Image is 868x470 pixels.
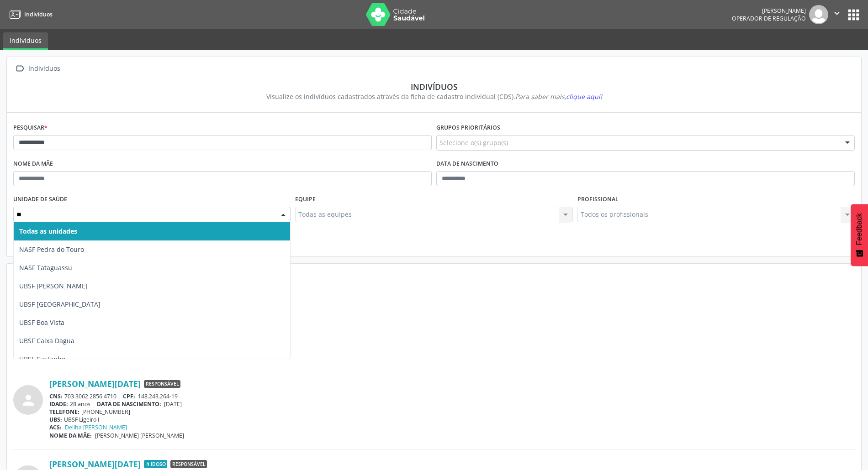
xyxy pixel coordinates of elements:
[19,263,72,272] span: NASF Tataguassu
[732,7,806,15] div: [PERSON_NAME]
[49,336,855,344] div: UBSF Ligeiro I
[144,460,167,468] span: Idoso
[49,392,855,400] div: 703 3062 2856 4710
[13,193,67,207] label: Unidade de saúde
[809,5,828,24] img: img
[13,270,855,280] div: 95 resultado(s) encontrado(s)
[20,392,37,408] i: person
[577,193,619,207] label: Profissional
[49,423,62,431] span: ACS:
[65,423,127,431] a: Deilha [PERSON_NAME]
[19,318,64,327] span: UBSF Boa Vista
[13,62,26,75] i: 
[49,416,62,423] span: UBS:
[170,460,207,468] span: Responsável
[851,204,868,266] button: Feedback - Mostrar pesquisa
[295,193,316,207] label: Equipe
[49,320,855,328] div: 51 anos
[49,312,855,320] div: 708 0093 0493 2629
[515,92,602,101] i: Para saber mais,
[49,408,79,416] span: TELEFONE:
[13,157,53,171] label: Nome da mãe
[95,432,184,439] span: [PERSON_NAME] [PERSON_NAME]
[49,400,68,408] span: IDADE:
[566,92,602,101] span: clique aqui!
[19,282,88,290] span: UBSF [PERSON_NAME]
[49,328,855,336] div: [PHONE_NUMBER]
[13,62,62,75] a:  Indivíduos
[439,138,508,147] span: Selecione o(s) grupo(s)
[13,280,855,289] div: Exibindo 30 resultado(s) por página
[97,400,161,408] span: DATA DE NASCIMENTO:
[49,400,855,408] div: 28 anos
[13,121,48,135] label: Pesquisar
[828,5,846,24] button: 
[49,459,141,469] a: [PERSON_NAME][DATE]
[164,400,182,408] span: [DATE]
[24,10,53,18] span: Indivíduos
[49,392,63,400] span: CNS:
[123,392,135,400] span: CPF:
[49,432,92,439] span: NOME DA MÃE:
[26,62,62,75] div: Indivíduos
[832,8,842,18] i: 
[855,213,863,245] span: Feedback
[19,245,84,254] span: NASF Pedra do Touro
[19,355,65,363] span: UBSF Castanho
[6,7,53,22] a: Indivíduos
[49,408,855,416] div: [PHONE_NUMBER]
[49,379,141,389] a: [PERSON_NAME][DATE]
[49,416,855,423] div: UBSF Ligeiro I
[20,82,848,92] div: Indivíduos
[436,157,498,171] label: Data de nascimento
[3,32,48,50] a: Indivíduos
[138,392,178,400] span: 148.243.264-19
[846,7,862,23] button: apps
[20,92,848,101] div: Visualize os indivíduos cadastrados através da ficha de cadastro individual (CDS).
[19,227,77,235] span: Todas as unidades
[19,336,74,345] span: UBSF Caixa Dagua
[436,121,500,135] label: Grupos prioritários
[13,229,44,244] button: Buscar
[144,380,180,388] span: Responsável
[19,300,101,308] span: UBSF [GEOGRAPHIC_DATA]
[732,15,806,22] span: Operador de regulação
